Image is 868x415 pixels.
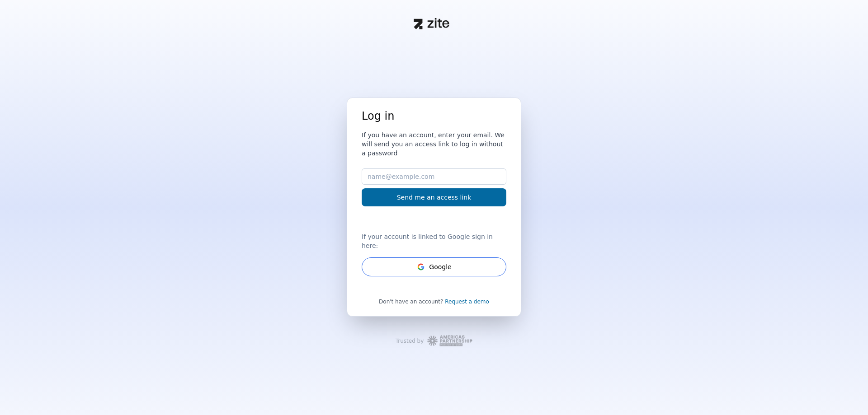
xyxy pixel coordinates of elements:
button: GoogleGoogle [362,257,506,276]
div: Don't have an account? [362,298,506,305]
img: Workspace Logo [427,335,472,347]
div: Trusted by [396,337,424,345]
h3: If you have an account, enter your email. We will send you an access link to log in without a pas... [362,131,506,158]
svg: Google [416,262,425,271]
button: Send me an access link [362,188,506,206]
h1: Log in [362,109,506,123]
input: name@example.com [362,168,506,185]
div: If your account is linked to Google sign in here: [362,228,506,250]
a: Request a demo [445,298,489,305]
